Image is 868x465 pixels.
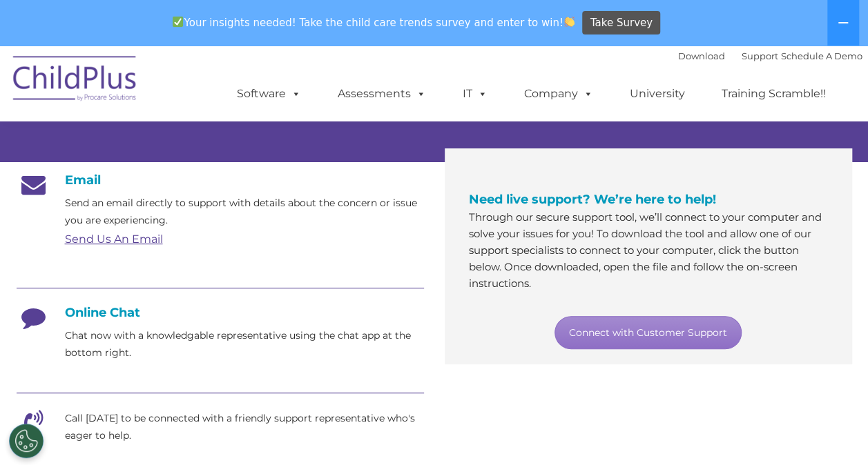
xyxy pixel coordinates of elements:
img: 👏 [564,17,575,27]
p: Call [DATE] to be connected with a friendly support representative who's eager to help. [65,410,424,444]
a: Send Us An Email [65,232,163,246]
h4: Email [17,172,424,188]
a: Support [742,50,778,61]
p: Send an email directly to support with details about the concern or issue you are experiencing. [65,195,424,229]
button: Cookies Settings [9,424,44,458]
font: | [678,50,862,61]
p: Through our secure support tool, we’ll connect to your computer and solve your issues for you! To... [469,209,828,292]
a: Download [678,50,725,61]
span: Take Survey [590,11,653,35]
a: Schedule A Demo [781,50,862,61]
a: Software [223,80,315,108]
a: University [616,80,699,108]
iframe: Chat Widget [642,316,868,465]
a: Company [510,80,607,108]
span: Your insights needed! Take the child care trends survey and enter to win! [167,9,581,36]
h4: Online Chat [17,305,424,320]
img: ChildPlus by Procare Solutions [6,46,144,115]
span: Need live support? We’re here to help! [469,192,716,207]
a: IT [449,80,501,108]
img: ✅ [173,17,183,27]
a: Assessments [324,80,440,108]
a: Training Scramble!! [708,80,840,108]
p: Chat now with a knowledgable representative using the chat app at the bottom right. [65,327,424,362]
a: Connect with Customer Support [554,316,742,349]
a: Take Survey [582,11,660,35]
